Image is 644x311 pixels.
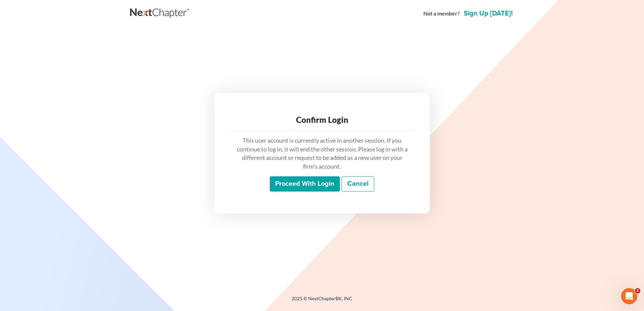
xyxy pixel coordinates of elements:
[270,176,340,192] input: Proceed with login
[130,295,514,307] div: 2025 © NextChapterBK, INC
[236,136,408,171] p: This user account is currently active in another session. If you continue to log in, it will end ...
[236,114,408,125] div: Confirm Login
[423,10,460,18] strong: Not a member?
[342,176,374,192] a: Cancel
[621,288,637,304] iframe: Intercom live chat
[635,288,640,293] span: 2
[462,10,514,17] a: Sign up [DATE]!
